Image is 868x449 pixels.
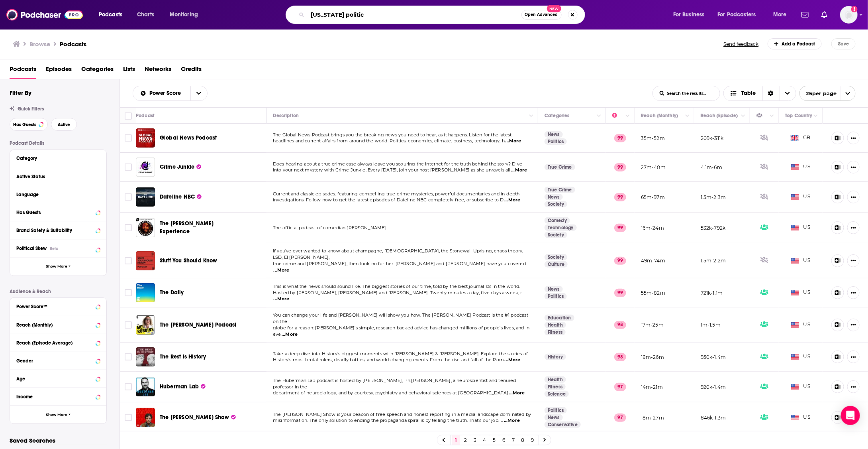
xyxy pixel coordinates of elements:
[273,132,511,138] span: The Global News Podcast brings you the breaking news you need to hear, as it happens. Listen for ...
[683,111,692,121] button: Column Actions
[16,207,100,217] button: Has Guests
[547,5,561,12] span: New
[641,224,664,231] p: 16m-24m
[160,353,206,360] span: The Rest Is History
[481,435,489,445] a: 4
[800,87,837,100] span: 25 per page
[181,63,202,79] a: Credits
[614,321,626,329] p: 98
[160,383,206,391] a: Huberman Lab
[136,347,155,366] img: The Rest Is History
[164,8,208,21] button: open menu
[273,312,528,324] span: You can change your life and [PERSON_NAME] will show you how. The [PERSON_NAME] Podcast is the #1...
[840,6,858,24] button: Show profile menu
[545,391,569,397] a: Science
[273,357,504,362] span: History’s most brutal rulers, deadly battles, and world-changing events. From the rise and fall o...
[509,435,517,445] a: 7
[545,315,574,321] a: Education
[60,40,86,48] a: Podcasts
[614,353,626,361] p: 98
[545,138,567,145] a: Politics
[614,134,626,142] p: 99
[273,284,520,289] span: This is what the news should sound like. The biggest stories of our time, told by the best journa...
[16,304,93,309] div: Power Score™
[6,7,83,22] a: Podchaser - Follow, Share and Rate Podcasts
[721,41,761,47] button: Send feedback
[504,197,520,203] span: ...More
[701,289,723,296] p: 721k-1.1m
[701,257,726,264] p: 1.5m-2.2m
[490,435,498,445] a: 5
[768,38,822,49] a: Add a Podcast
[791,289,811,297] span: US
[16,355,100,365] button: Gender
[273,390,508,396] span: department of neurobiology, and by courtesy, psychiatry and behavioral sciences at [GEOGRAPHIC_DATA]
[701,384,726,390] p: 920k-1.4m
[81,63,114,79] a: Categories
[756,111,768,120] div: Has Guests
[136,408,155,427] img: The Tucker Carlson Show
[791,414,811,421] span: US
[273,248,523,260] span: If you've ever wanted to know about champagne, [DEMOGRAPHIC_DATA], the Stonewall Uprising, chaos ...
[545,217,570,224] a: Comedy
[847,132,860,144] button: Show More Button
[160,414,229,421] span: The [PERSON_NAME] Show
[545,414,563,421] a: News
[545,232,567,238] a: Society
[125,257,132,264] span: Toggle select row
[767,111,777,121] button: Column Actions
[641,257,665,264] p: 49m-74m
[125,193,132,201] span: Toggle select row
[274,267,290,274] span: ...More
[509,390,525,396] span: ...More
[125,289,132,296] span: Toggle select row
[545,354,566,360] a: History
[125,383,132,390] span: Toggle select row
[160,383,199,390] span: Huberman Lab
[293,6,593,24] div: Search podcasts, credits, & more...
[16,189,100,199] button: Language
[125,321,132,329] span: Toggle select row
[723,86,796,101] h2: Choose View
[847,380,860,393] button: Show More Button
[545,384,566,390] a: Fitness
[18,106,44,112] span: Quick Filters
[160,193,195,200] span: Dateline NBC
[274,296,290,302] span: ...More
[847,254,860,267] button: Show More Button
[739,111,748,121] button: Column Actions
[145,63,171,79] a: Networks
[133,91,190,96] button: open menu
[46,63,72,79] a: Episodes
[641,384,663,390] p: 14m-21m
[840,6,858,24] span: Logged in as tiffanymiller
[791,257,811,265] span: US
[768,8,797,21] button: open menu
[136,128,155,148] img: Global News Podcast
[831,38,856,49] button: Save
[123,63,135,79] span: Lists
[16,337,100,347] button: Reach (Episode Average)
[506,138,521,144] span: ...More
[545,376,566,383] a: Health
[701,135,724,142] p: 209k-311k
[10,63,36,79] a: Podcasts
[132,8,159,21] a: Charts
[841,406,860,425] div: Open Intercom Messenger
[273,138,505,144] span: headlines and current affairs from around the world. Politics, economics, climate, business, tech...
[545,254,567,260] a: Society
[136,315,155,335] img: The Mel Robbins Podcast
[713,8,768,21] button: open menu
[160,321,236,329] a: The [PERSON_NAME] Podcast
[16,394,93,400] div: Income
[614,414,626,421] p: 97
[504,417,520,424] span: ...More
[50,246,59,251] div: Beta
[742,91,756,96] span: Table
[16,340,93,346] div: Reach (Episode Average)
[545,164,575,170] a: True Crime
[16,174,95,179] div: Active Status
